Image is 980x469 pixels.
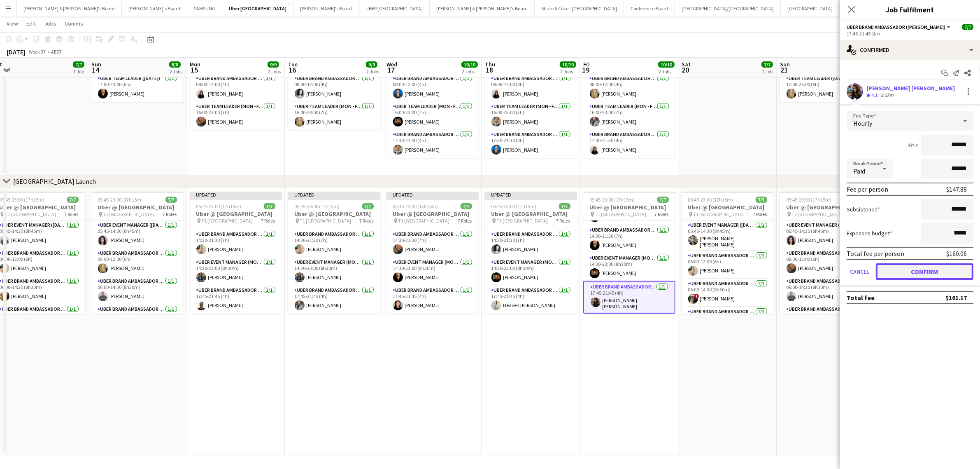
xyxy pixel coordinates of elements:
[497,218,548,224] span: T1 [GEOGRAPHIC_DATA]
[840,4,980,15] h3: Job Fulfilment
[590,197,635,203] span: 05:45-23:00 (17h15m)
[190,286,282,314] app-card-role: UBER Brand Ambassador ([PERSON_NAME])1/117:45-21:45 (4h)[PERSON_NAME]
[583,281,675,314] app-card-role: UBER Brand Ambassador ([PERSON_NAME])1/117:45-21:45 (4h)[PERSON_NAME] [PERSON_NAME]
[98,197,143,203] span: 05:45-23:00 (17h15m)
[386,102,479,130] app-card-role: Uber Team Leader (Mon - Fri)1/116:00-23:00 (7h)[PERSON_NAME]
[386,38,479,158] app-job-card: 08:00-23:00 (15h)3/3Uber @ [MEDICAL_DATA][GEOGRAPHIC_DATA] [GEOGRAPHIC_DATA]3 RolesUBER Brand Amb...
[190,38,282,130] div: 08:00-23:00 (15h)2/2Uber @ [MEDICAL_DATA][GEOGRAPHIC_DATA] [GEOGRAPHIC_DATA]2 RolesUBER Brand Amb...
[682,307,774,335] app-card-role: UBER Brand Ambassador ([DATE])1/1
[847,24,945,30] span: UBER Brand Ambassador (Mon - Fri)
[583,192,675,314] app-job-card: 05:45-23:00 (17h15m)7/7Uber @ [GEOGRAPHIC_DATA] T1 [GEOGRAPHIC_DATA]7 Roles[PERSON_NAME]UBER Bran...
[3,18,21,29] a: View
[386,258,479,286] app-card-role: UBER Event Manager (Mon - Fri)1/114:30-23:00 (8h30m)[PERSON_NAME]
[190,102,282,130] app-card-role: Uber Team Leader (Mon - Fri)1/116:00-23:00 (7h)[PERSON_NAME]
[779,65,790,75] span: 21
[26,20,36,27] span: Edit
[288,210,380,218] h3: Uber @ [GEOGRAPHIC_DATA]
[853,167,865,175] span: Paid
[485,38,577,158] app-job-card: 08:00-23:00 (15h)3/3Uber @ [MEDICAL_DATA][GEOGRAPHIC_DATA] [GEOGRAPHIC_DATA]3 RolesUBER Brand Amb...
[624,0,675,16] button: Conference Board
[61,18,86,29] a: Comms
[840,0,899,16] button: [GEOGRAPHIC_DATA]
[7,48,26,56] div: [DATE]
[682,204,774,211] h3: Uber @ [GEOGRAPHIC_DATA]
[293,0,359,16] button: [PERSON_NAME]'s Board
[190,210,282,218] h3: Uber @ [GEOGRAPHIC_DATA]
[189,65,200,75] span: 15
[657,197,669,203] span: 7/7
[485,102,577,130] app-card-role: Uber Team Leader (Mon - Fri)1/116:00-23:00 (7h)[PERSON_NAME]
[170,68,182,75] div: 2 Jobs
[847,185,888,193] div: Fee per person
[787,197,832,203] span: 05:45-23:00 (17h15m)
[91,249,184,277] app-card-role: UBER Brand Ambassador ([DATE])1/106:00-12:00 (6h)[PERSON_NAME]
[485,210,577,218] h3: Uber @ [GEOGRAPHIC_DATA]
[462,68,477,75] div: 2 Jobs
[386,61,397,68] span: Wed
[73,61,84,68] span: 7/7
[288,192,380,314] div: Updated05:45-23:00 (17h15m)7/7Uber @ [GEOGRAPHIC_DATA] T1 [GEOGRAPHIC_DATA]7 Roles[PERSON_NAME]UB...
[847,249,904,258] div: Total fee per person
[753,211,767,217] span: 7 Roles
[288,286,380,314] app-card-role: UBER Brand Ambassador ([PERSON_NAME])1/117:45-21:45 (4h)[PERSON_NAME]
[908,141,917,149] div: 4h x
[65,211,79,217] span: 7 Roles
[190,61,200,68] span: Mon
[90,65,101,75] span: 14
[385,65,397,75] span: 17
[190,192,282,314] div: Updated05:45-23:00 (17h15m)7/7Uber @ [GEOGRAPHIC_DATA] T1 [GEOGRAPHIC_DATA]7 Roles![PERSON_NAME]U...
[288,38,380,130] app-job-card: 08:00-23:00 (15h)2/2Uber @ [MEDICAL_DATA][GEOGRAPHIC_DATA] [GEOGRAPHIC_DATA]2 RolesUBER Brand Amb...
[288,192,380,198] div: Updated
[756,197,767,203] span: 7/7
[583,225,675,253] app-card-role: UBER Brand Ambassador ([PERSON_NAME])1/114:30-21:30 (7h)[PERSON_NAME]
[485,192,577,314] app-job-card: Updated05:45-23:00 (17h15m)7/7Uber @ [GEOGRAPHIC_DATA] T1 [GEOGRAPHIC_DATA]7 Roles[PERSON_NAME]UB...
[780,249,872,277] app-card-role: UBER Brand Ambassador ([DATE])1/106:00-12:00 (6h)[PERSON_NAME]
[485,130,577,158] app-card-role: UBER Brand Ambassador ([PERSON_NAME])1/117:30-21:30 (4h)[PERSON_NAME]
[879,92,895,99] div: 8.5km
[876,263,973,280] button: Confirm
[694,294,699,299] span: !
[946,185,967,193] div: $147.88
[91,277,184,305] app-card-role: UBER Brand Ambassador ([DATE])1/106:00-14:30 (8h30m)[PERSON_NAME]
[51,49,62,55] div: AEST
[91,305,184,333] app-card-role: UBER Brand Ambassador ([DATE])1/107:00-13:00 (6h)
[682,279,774,307] app-card-role: UBER Brand Ambassador ([DATE])1/106:00-14:30 (8h30m)![PERSON_NAME]
[682,192,774,314] app-job-card: 05:45-23:00 (17h15m)7/7Uber @ [GEOGRAPHIC_DATA] T1 [GEOGRAPHIC_DATA]7 RolesUBER Event Manager ([D...
[288,74,380,102] app-card-role: UBER Brand Ambassador ([PERSON_NAME])1/108:00-12:00 (4h)[PERSON_NAME]
[288,230,380,258] app-card-role: UBER Brand Ambassador ([PERSON_NAME])1/114:30-21:30 (7h)[PERSON_NAME]
[366,61,377,68] span: 9/9
[386,74,479,102] app-card-role: UBER Brand Ambassador ([PERSON_NAME])1/108:00-12:00 (4h)[PERSON_NAME]
[91,204,184,211] h3: Uber @ [GEOGRAPHIC_DATA]
[762,68,773,75] div: 1 Job
[559,203,570,209] span: 7/7
[91,192,184,314] div: 05:45-23:00 (17h15m)7/7Uber @ [GEOGRAPHIC_DATA] T1 [GEOGRAPHIC_DATA]7 RolesUBER Event Manager ([D...
[847,293,875,302] div: Total fee
[288,258,380,286] app-card-role: UBER Event Manager (Mon - Fri)1/114:30-23:00 (8h30m)[PERSON_NAME]
[461,61,478,68] span: 10/10
[780,192,872,314] app-job-card: 05:45-23:00 (17h15m)7/7Uber @ [GEOGRAPHIC_DATA] T1 [GEOGRAPHIC_DATA]7 RolesUBER Event Manager ([D...
[163,211,177,217] span: 7 Roles
[73,68,84,75] div: 1 Job
[595,211,647,217] span: T1 [GEOGRAPHIC_DATA]
[780,220,872,249] app-card-role: UBER Event Manager ([DATE])1/105:45-14:30 (8h45m)[PERSON_NAME]
[366,68,379,75] div: 2 Jobs
[866,84,955,92] div: [PERSON_NAME] [PERSON_NAME]
[688,197,733,203] span: 05:45-23:00 (17h15m)
[583,204,675,211] h3: Uber @ [GEOGRAPHIC_DATA]
[491,203,537,209] span: 05:45-23:00 (17h15m)
[583,38,675,158] app-job-card: 08:00-23:00 (15h)3/3Uber @ [MEDICAL_DATA][GEOGRAPHIC_DATA] [GEOGRAPHIC_DATA]3 RolesUBER Brand Amb...
[694,211,745,217] span: T1 [GEOGRAPHIC_DATA]
[853,119,872,127] span: Hourly
[761,61,773,68] span: 7/7
[962,24,973,30] span: 7/7
[122,0,187,16] button: [PERSON_NAME]'s Board
[41,18,60,29] a: Jobs
[655,211,669,217] span: 7 Roles
[840,40,980,60] div: Confirmed
[847,206,880,213] label: Subsistence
